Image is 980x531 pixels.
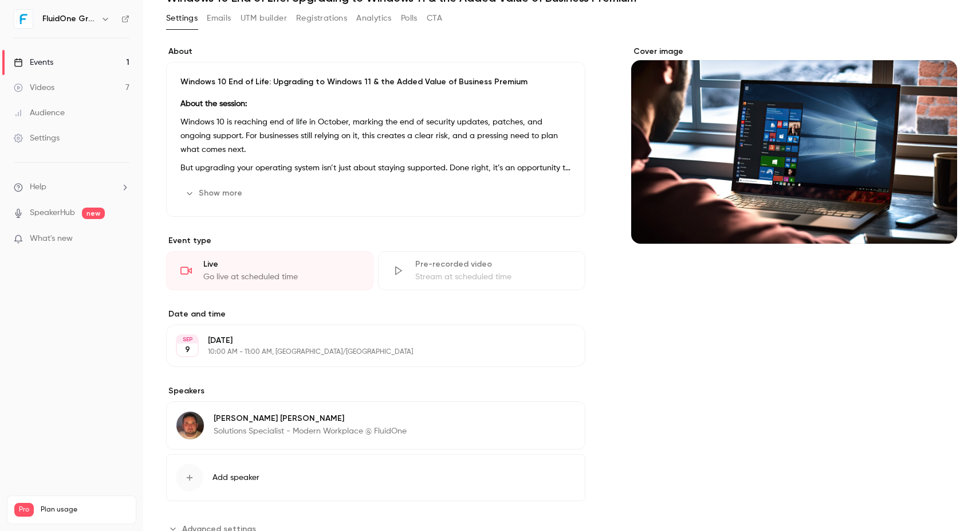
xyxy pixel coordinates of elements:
button: CTA [427,9,442,28]
li: help-dropdown-opener [14,181,129,193]
img: FluidOne Group [14,10,33,28]
div: Videos [14,82,54,93]
div: Adam Blackwell[PERSON_NAME] [PERSON_NAME]Solutions Specialist - Modern Workplace @ FluidOne [166,401,585,450]
div: Events [14,57,53,68]
label: Date and time [166,309,585,320]
span: Help [30,181,46,193]
iframe: Noticeable Trigger [116,234,129,244]
p: Solutions Specialist - Modern Workplace @ FluidOne [214,425,407,437]
button: Registrations [296,9,347,28]
button: Settings [166,9,198,28]
div: Pre-recorded video [415,259,571,270]
div: Pre-recorded videoStream at scheduled time [378,251,585,290]
button: Polls [401,9,418,28]
div: Stream at scheduled time [415,271,571,283]
div: Go live at scheduled time [203,271,359,283]
button: Add speaker [166,454,585,501]
h6: FluidOne Group [42,13,96,25]
span: Add speaker [212,472,259,483]
span: Plan usage [41,505,129,514]
p: [PERSON_NAME] [PERSON_NAME] [214,413,407,424]
p: Windows 10 End of Life: Upgrading to Windows 11 & the Added Value of Business Premium [180,76,571,88]
label: Speakers [166,385,585,397]
button: Show more [180,184,249,202]
div: Live [203,259,359,270]
label: Cover image [631,46,957,57]
section: Cover image [631,46,957,244]
p: Event type [166,235,585,247]
label: About [166,46,585,57]
a: SpeakerHub [30,207,75,219]
div: LiveGo live at scheduled time [166,251,373,290]
strong: About the session: [180,100,247,108]
p: 10:00 AM - 11:00 AM, [GEOGRAPHIC_DATA]/[GEOGRAPHIC_DATA] [208,348,525,357]
p: But upgrading your operating system isn’t just about staying supported. Done right, it’s an oppor... [180,161,571,175]
div: Settings [14,132,60,144]
button: UTM builder [241,9,287,28]
span: new [82,208,105,219]
img: Adam Blackwell [176,412,204,439]
div: Audience [14,107,65,119]
div: SEP [177,335,198,343]
button: Emails [207,9,231,28]
p: [DATE] [208,335,525,346]
p: Windows 10 is reaching end of life in October, marking the end of security updates, patches, and ... [180,115,571,157]
span: Pro [14,503,34,517]
p: 9 [185,344,190,356]
button: Analytics [356,9,392,28]
span: What's new [30,233,73,245]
